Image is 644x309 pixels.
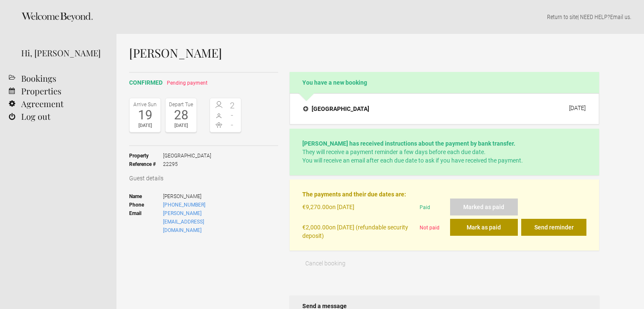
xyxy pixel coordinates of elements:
strong: The payments and their due dates are: [302,191,406,198]
h2: confirmed [129,78,278,87]
span: 22295 [163,160,211,168]
h4: [GEOGRAPHIC_DATA] [303,105,369,113]
h1: [PERSON_NAME] [129,47,599,59]
span: Cancel booking [305,260,345,267]
button: Send reminder [521,219,586,236]
p: | NEED HELP? . [129,13,631,21]
div: [DATE] [168,121,194,130]
strong: Name [129,192,163,201]
span: [PERSON_NAME] [163,192,241,201]
strong: Email [129,209,163,235]
h3: Guest details [129,174,278,182]
button: [GEOGRAPHIC_DATA] [DATE] [296,100,592,118]
strong: [PERSON_NAME] has received instructions about the payment by bank transfer. [302,140,515,147]
p: They will receive a payment reminder a few days before each due date. You will receive an email a... [302,139,586,165]
span: - [226,121,239,129]
div: Paid [416,199,450,219]
flynt-currency: €2,000.00 [302,224,329,231]
span: 2 [226,101,239,110]
span: [GEOGRAPHIC_DATA] [163,152,211,160]
div: Hi, [PERSON_NAME] [21,47,104,59]
div: 19 [132,109,158,121]
div: [DATE] [132,121,158,130]
strong: Phone [129,201,163,209]
h2: You have a new booking [290,72,599,93]
strong: Reference # [129,160,163,168]
a: Email us [610,14,630,20]
span: Pending payment [167,80,207,86]
div: Not paid [416,219,450,240]
a: Return to site [547,14,578,20]
span: - [226,111,239,119]
div: on [DATE] (refundable security deposit) [302,219,416,240]
button: Marked as paid [450,199,518,215]
flynt-currency: €9,270.00 [302,204,329,210]
strong: Property [129,152,163,160]
div: Depart Tue [168,100,194,109]
button: Mark as paid [450,219,518,236]
div: [DATE] [569,105,586,111]
button: Cancel booking [290,255,361,272]
a: [PERSON_NAME][EMAIL_ADDRESS][DOMAIN_NAME] [163,210,204,233]
div: on [DATE] [302,199,416,219]
a: [PHONE_NUMBER] [163,202,205,208]
div: Arrive Sun [132,100,158,109]
div: 28 [168,109,194,121]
